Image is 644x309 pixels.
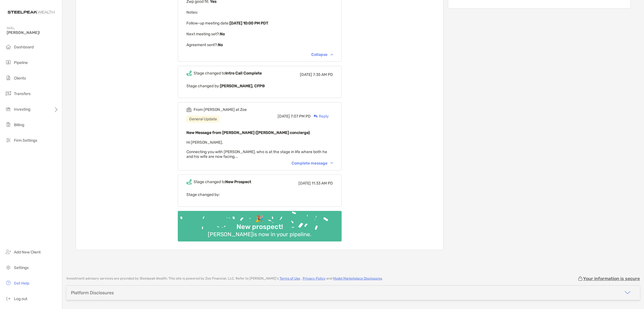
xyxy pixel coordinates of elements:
[14,265,29,270] span: Settings
[314,114,318,118] img: Reply icon
[194,107,247,112] div: From [PERSON_NAME] at Zoe
[186,116,220,123] div: General Update
[333,276,382,280] a: Model Marketplace Disclosures
[178,211,342,237] img: Confetti
[5,43,12,50] img: dashboard icon
[225,71,262,76] b: Intro Call Complete
[71,290,114,295] div: Platform Disclosures
[5,74,12,81] img: clients icon
[14,76,26,81] span: Clients
[14,138,37,143] span: Firm Settings
[330,54,333,55] img: Chevron icon
[186,31,333,38] p: Next meeting set? :
[186,179,192,185] img: Event icon
[312,181,333,186] span: 11:33 AM PD
[14,296,27,301] span: Log out
[186,107,192,112] img: Event icon
[14,60,28,65] span: Pipeline
[186,41,333,48] p: Agreement sent? :
[7,2,55,22] img: Zoe Logo
[66,276,383,281] p: Investment advisory services are provided by Steelpeak Wealth . This site is powered by Zoe Finan...
[583,276,640,281] p: Your information is secure
[14,45,34,49] span: Dashboard
[186,83,333,89] p: Stage changed by:
[194,71,262,76] div: Stage changed to
[300,72,312,77] span: [DATE]
[280,276,300,280] a: Terms of Use
[5,264,12,271] img: settings icon
[5,248,12,255] img: add_new_client icon
[7,30,59,35] span: [PERSON_NAME]!
[330,162,333,164] img: Chevron icon
[292,161,333,166] div: Complete message
[14,107,30,112] span: Investing
[5,59,12,66] img: pipeline icon
[220,32,225,36] b: No
[253,215,266,223] div: 🎉
[303,276,325,280] a: Privacy Policy
[5,90,12,97] img: transfers icon
[186,9,333,16] p: Notes :
[298,181,311,186] span: [DATE]
[624,289,631,296] img: icon arrow
[186,71,192,76] img: Event icon
[14,123,24,127] span: Billing
[218,43,223,47] b: No
[206,231,314,238] div: [PERSON_NAME] is now in your pipeline.
[186,20,333,27] p: Follow-up meeting date :
[225,180,251,184] b: New Prospect
[5,295,12,302] img: logout icon
[5,106,12,112] img: investing icon
[313,72,333,77] span: 7:35 AM PD
[186,140,327,159] span: Hi [PERSON_NAME], Connecting you with [PERSON_NAME], who is at the stage in life where both he an...
[14,281,29,286] span: Get Help
[194,180,251,184] div: Stage changed to
[186,191,333,198] p: Stage changed by:
[186,130,310,135] b: New Message from [PERSON_NAME] ([PERSON_NAME] concierge)
[311,113,329,119] div: Reply
[278,114,290,119] span: [DATE]
[5,137,12,143] img: firm-settings icon
[230,21,268,26] b: [DATE] 10:00 PM PDT
[220,84,265,88] b: [PERSON_NAME], CFP®
[234,223,285,231] div: New prospect!
[291,114,311,119] span: 7:07 PM PD
[5,280,12,286] img: get-help icon
[14,91,31,96] span: Transfers
[311,52,333,57] div: Collapse
[5,121,12,128] img: billing icon
[14,250,41,255] span: Add New Client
